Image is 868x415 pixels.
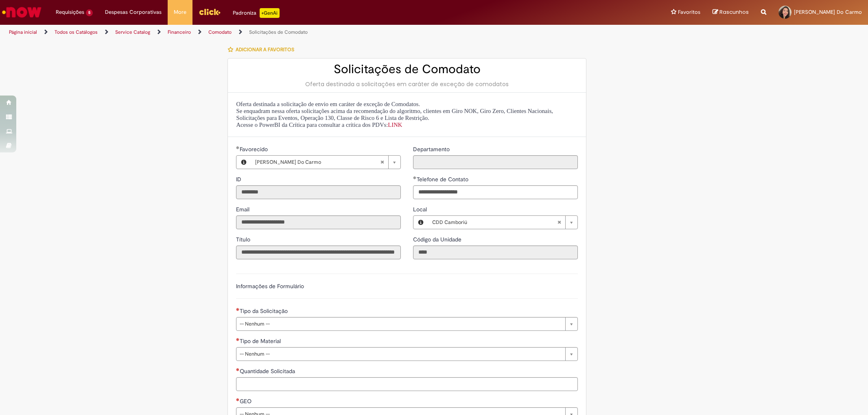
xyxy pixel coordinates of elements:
h2: Solicitações de Comodato [236,63,578,76]
span: Somente leitura - ID [236,176,243,183]
span: Necessários [236,308,240,311]
ul: Trilhas de página [6,25,573,40]
span: [PERSON_NAME] Do Carmo [794,9,862,15]
img: click_logo_yellow_360x200.png [199,6,221,18]
span: GEO [240,398,253,405]
span: Necessários [236,338,240,341]
label: Somente leitura - ID [236,175,243,183]
span: Necessários [236,368,240,371]
span: CDD Camboriú [432,216,557,229]
span: Necessários [236,398,240,401]
abbr: Limpar campo Local [553,216,565,229]
div: Padroniza [233,8,280,18]
span: Oferta destinada a solicitação de envio em caráter de exceção de Comodatos. Se enquadram nessa of... [236,101,553,128]
a: Service Catalog [115,29,150,35]
label: Somente leitura - Código da Unidade [413,235,463,243]
input: Código da Unidade [413,246,578,259]
input: Email [236,215,401,229]
input: ID [236,185,401,199]
span: -- Nenhum -- [240,348,561,361]
abbr: Limpar campo Favorecido [376,156,388,169]
div: Oferta destinada a solicitações em caráter de exceção de comodatos [236,80,578,88]
p: +GenAi [260,8,280,18]
a: Rascunhos [713,9,749,16]
span: Tipo da Solicitação [240,307,289,315]
a: CDD CamboriúLimpar campo Local [428,216,577,229]
span: Requisições [56,8,84,16]
button: Adicionar a Favoritos [227,41,299,58]
input: Telefone de Contato [413,185,578,199]
a: LINK [388,122,402,128]
a: Página inicial [9,29,37,35]
span: Quantidade Solicitada [240,367,297,375]
span: Somente leitura - Email [236,206,251,213]
input: Título [236,246,401,259]
span: Tipo de Material [240,337,282,345]
a: Todos os Catálogos [55,29,98,35]
button: Local, Visualizar este registro CDD Camboriú [413,216,428,229]
a: Financeiro [168,29,191,35]
span: Adicionar a Favoritos [236,46,294,53]
span: Obrigatório Preenchido [413,176,417,179]
span: Despesas Corporativas [105,8,162,16]
span: Necessários - Favorecido [240,146,269,153]
a: [PERSON_NAME] Do CarmoLimpar campo Favorecido [251,156,400,169]
span: Favoritos [678,8,700,16]
span: Rascunhos [719,8,749,16]
span: Somente leitura - Código da Unidade [413,236,463,243]
img: ServiceNow [1,4,43,20]
a: Comodato [208,29,232,35]
label: Informações de Formulário [236,282,304,290]
span: 5 [86,9,93,16]
label: Somente leitura - Departamento [413,145,451,153]
input: Quantidade Solicitada [236,377,578,391]
span: More [174,8,186,16]
label: Somente leitura - Título [236,235,252,243]
a: Solicitações de Comodato [249,29,308,35]
span: Local [413,206,429,213]
span: [PERSON_NAME] Do Carmo [255,156,380,169]
span: Telefone de Contato [417,176,470,183]
span: Somente leitura - Título [236,236,252,243]
button: Favorecido, Visualizar este registro Alice De Assis Do Carmo [236,156,251,169]
span: Somente leitura - Departamento [413,146,451,153]
input: Departamento [413,155,578,169]
span: Obrigatório Preenchido [236,146,240,149]
label: Somente leitura - Email [236,205,251,213]
span: -- Nenhum -- [240,317,561,330]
